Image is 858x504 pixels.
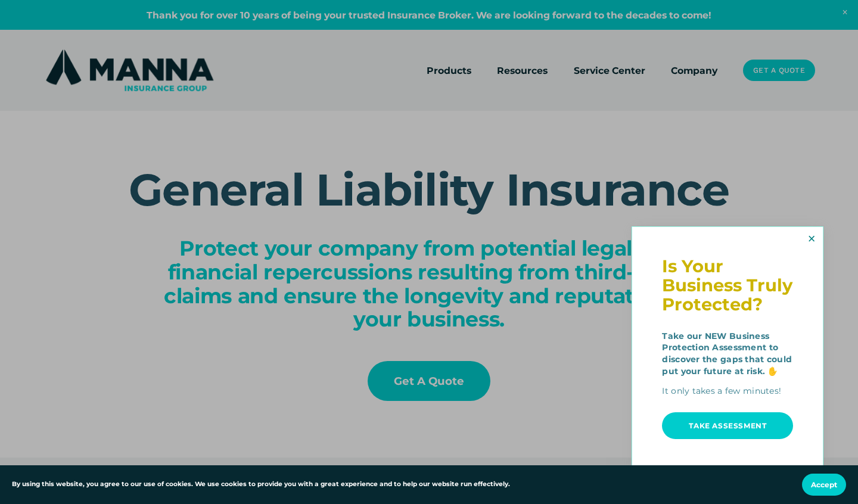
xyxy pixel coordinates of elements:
strong: Take our NEW Business Protection Assessment to discover the gaps that could put your future at ri... [662,331,794,377]
button: Accept [802,474,846,496]
a: Take Assessment [662,412,793,440]
p: It only takes a few minutes! [662,385,793,397]
p: By using this website, you agree to our use of cookies. We use cookies to provide you with a grea... [12,480,510,490]
span: Accept [811,480,837,489]
h1: Is Your Business Truly Protected? [662,257,793,314]
a: Close [802,229,821,248]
